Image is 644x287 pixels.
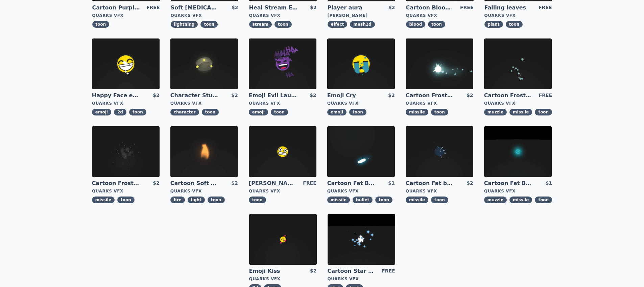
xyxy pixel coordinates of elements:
[171,13,238,18] div: Quarks VFX
[350,21,375,28] span: mesh2d
[327,101,395,106] div: Quarks VFX
[310,4,316,11] div: $2
[328,4,376,11] a: Player aura
[92,92,141,99] a: Happy Face emoji
[170,38,238,89] img: imgAlt
[467,92,473,99] div: $2
[406,13,474,18] div: Quarks VFX
[509,197,532,203] span: missile
[353,197,373,203] span: bullet
[375,197,392,203] span: toon
[114,109,126,115] span: 2d
[92,126,160,177] img: imgAlt
[431,109,448,115] span: toon
[327,109,347,115] span: emoji
[506,21,523,28] span: toon
[171,21,198,28] span: lightning
[92,21,110,28] span: toon
[249,214,317,265] img: imgAlt
[170,188,238,194] div: Quarks VFX
[249,180,297,187] a: [PERSON_NAME]
[129,109,146,115] span: toon
[249,38,316,89] img: imgAlt
[349,109,366,115] span: toon
[327,188,395,194] div: Quarks VFX
[546,180,552,187] div: $1
[406,4,455,11] a: Cartoon Blood Splash
[92,188,160,194] div: Quarks VFX
[327,197,350,203] span: missile
[146,4,160,11] div: FREE
[170,197,185,203] span: fire
[170,180,219,187] a: Cartoon Soft CandleLight
[406,180,454,187] a: Cartoon Fat bullet explosion
[328,13,395,18] div: [PERSON_NAME]
[406,126,473,177] img: imgAlt
[406,188,473,194] div: Quarks VFX
[153,180,159,187] div: $2
[208,197,225,203] span: toon
[467,180,473,187] div: $2
[92,13,160,18] div: Quarks VFX
[484,13,552,18] div: Quarks VFX
[484,21,503,28] span: plant
[406,38,473,89] img: imgAlt
[249,4,298,11] a: Heal Stream Effect
[327,180,376,187] a: Cartoon Fat Bullet
[484,180,533,187] a: Cartoon Fat Bullet Muzzle Flash
[484,101,552,106] div: Quarks VFX
[92,197,115,203] span: missile
[406,197,428,203] span: missile
[170,109,199,115] span: character
[484,109,507,115] span: muzzle
[231,180,238,187] div: $2
[249,101,316,106] div: Quarks VFX
[92,109,111,115] span: emoji
[484,126,552,177] img: imgAlt
[200,21,218,28] span: toon
[484,92,533,99] a: Cartoon Frost Missile Muzzle Flash
[170,101,238,106] div: Quarks VFX
[92,4,141,11] a: Cartoon Purple [MEDICAL_DATA]
[117,197,135,203] span: toon
[535,197,552,203] span: toon
[382,267,395,275] div: FREE
[249,267,298,275] a: Emoji Kiss
[232,4,238,11] div: $2
[249,92,297,99] a: Emoji Evil Laugh
[388,180,395,187] div: $1
[310,267,316,275] div: $2
[153,92,159,99] div: $2
[484,4,533,11] a: Falling leaves
[249,21,272,28] span: stream
[92,180,141,187] a: Cartoon Frost Missile Explosion
[327,126,395,177] img: imgAlt
[328,21,348,28] span: effect
[170,92,219,99] a: Character Stun Effect
[92,101,160,106] div: Quarks VFX
[249,276,317,282] div: Quarks VFX
[431,197,448,203] span: toon
[484,197,507,203] span: muzzle
[406,109,428,115] span: missile
[328,214,395,265] img: imgAlt
[231,92,238,99] div: $2
[170,126,238,177] img: imgAlt
[388,92,395,99] div: $2
[460,4,473,11] div: FREE
[406,92,454,99] a: Cartoon Frost Missile
[249,126,316,177] img: imgAlt
[484,188,552,194] div: Quarks VFX
[539,4,552,11] div: FREE
[327,92,376,99] a: Emoji Cry
[275,21,292,28] span: toon
[303,180,316,187] div: FREE
[188,197,205,203] span: light
[539,92,552,99] div: FREE
[328,276,395,282] div: Quarks VFX
[484,38,552,89] img: imgAlt
[249,109,268,115] span: emoji
[249,13,317,18] div: Quarks VFX
[249,188,316,194] div: Quarks VFX
[406,101,473,106] div: Quarks VFX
